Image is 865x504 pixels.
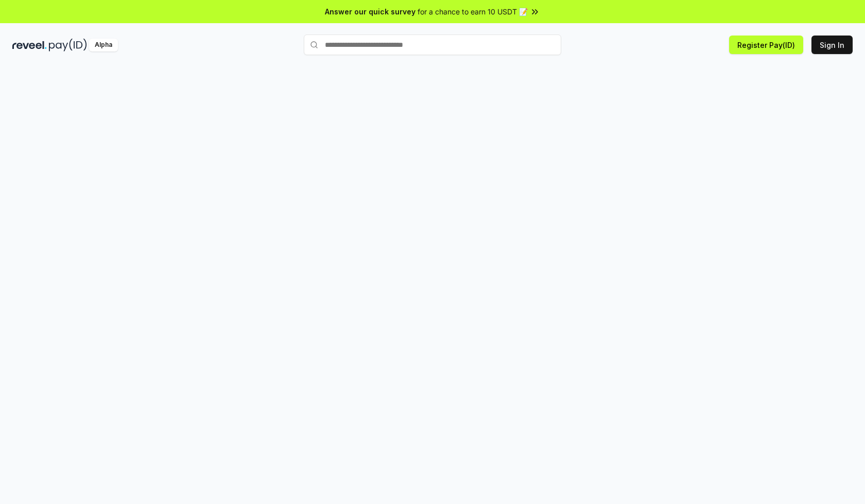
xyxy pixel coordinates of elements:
[418,6,528,17] span: for a chance to earn 10 USDT 📝
[325,6,416,17] span: Answer our quick survey
[12,39,47,51] img: reveel_dark
[89,39,118,51] div: Alpha
[811,36,853,54] button: Sign In
[49,39,87,51] img: pay_id
[729,36,803,54] button: Register Pay(ID)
